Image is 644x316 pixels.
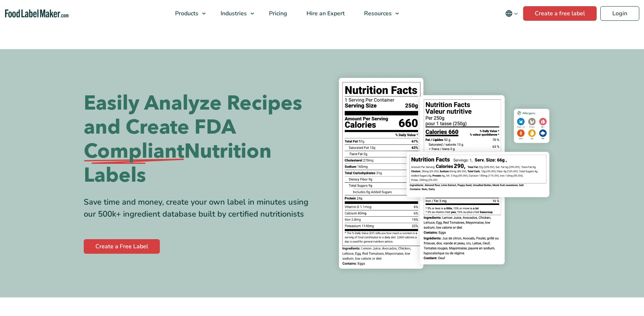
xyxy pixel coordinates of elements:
[84,139,184,163] span: Compliant
[84,239,160,254] a: Create a Free Label
[84,91,317,187] h1: Easily Analyze Recipes and Create FDA Nutrition Labels
[600,6,639,21] a: Login
[523,6,597,21] a: Create a free label
[267,9,288,17] span: Pricing
[362,9,392,17] span: Resources
[173,9,199,17] span: Products
[5,9,69,18] a: Food Label Maker homepage
[218,9,248,17] span: Industries
[304,9,345,17] span: Hire an Expert
[84,196,317,220] div: Save time and money, create your own label in minutes using our 500k+ ingredient database built b...
[500,6,523,21] button: Change language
